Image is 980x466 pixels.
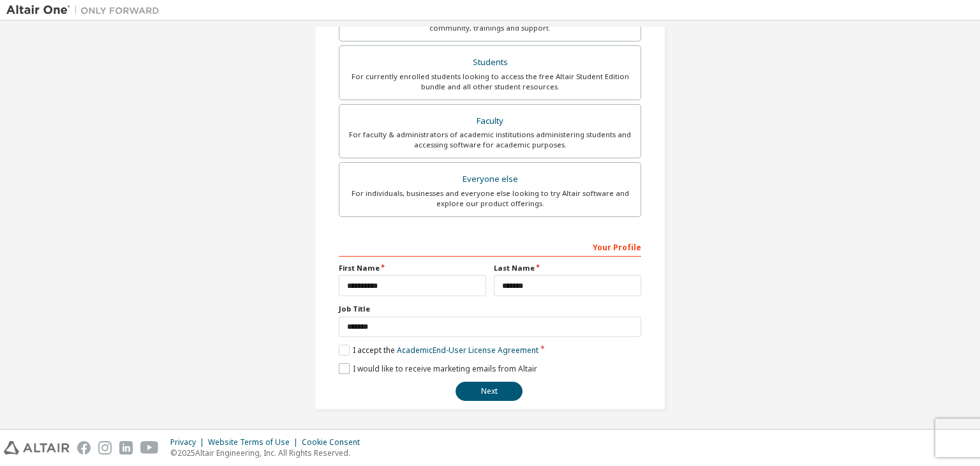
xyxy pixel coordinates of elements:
div: Students [347,54,633,71]
div: Your Profile [339,236,641,257]
p: © 2025 Altair Engineering, Inc. All Rights Reserved. [170,447,367,458]
div: Faculty [347,112,633,130]
div: For individuals, businesses and everyone else looking to try Altair software and explore our prod... [347,188,633,209]
img: youtube.svg [140,441,159,455]
label: Last Name [494,263,641,273]
img: linkedin.svg [119,441,133,455]
div: For faculty & administrators of academic institutions administering students and accessing softwa... [347,130,633,150]
div: For currently enrolled students looking to access the free Altair Student Edition bundle and all ... [347,71,633,92]
label: I accept the [339,345,538,356]
div: Everyone else [347,170,633,188]
div: Cookie Consent [302,437,367,447]
div: Website Terms of Use [208,437,302,447]
label: I would like to receive marketing emails from Altair [339,363,537,374]
div: Privacy [170,437,208,447]
img: altair_logo.svg [4,441,70,455]
a: Academic End-User License Agreement [397,345,538,356]
button: Next [456,382,523,401]
img: facebook.svg [77,441,91,455]
label: First Name [339,263,486,273]
img: instagram.svg [98,441,112,455]
img: Altair One [6,4,166,17]
label: Job Title [339,304,641,314]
